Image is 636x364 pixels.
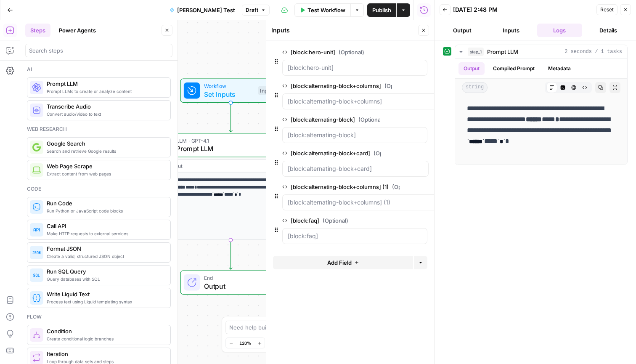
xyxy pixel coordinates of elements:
div: EndOutput [153,270,309,295]
div: Flow [27,313,171,321]
div: Output [166,162,281,170]
span: Google Search [47,139,164,148]
button: Output [458,62,485,75]
input: [block:alternating-block+columns] (1) [288,198,442,207]
span: LLM · GPT-4.1 [176,136,282,144]
button: Reset [596,4,617,15]
span: Format JSON [47,244,164,253]
button: Draft [242,5,270,16]
span: (Optional) [392,183,418,191]
button: Steps [25,24,50,37]
span: step_1 [468,48,484,56]
span: Process text using Liquid templating syntax [47,298,164,305]
div: Code [27,185,171,193]
label: [block:alternating-block] [282,115,380,124]
button: Logs [537,24,583,37]
span: Run Code [47,199,164,207]
span: Create conditional logic branches [47,335,164,342]
label: [block:hero-unit] [282,48,380,56]
div: Ai [27,66,171,73]
input: [block:alternating-block] [288,131,422,139]
span: (Optional) [323,216,348,225]
span: [PERSON_NAME] Test [177,6,235,14]
button: Output [440,24,485,37]
button: Power Agents [54,24,101,37]
button: Test Workflow [294,3,350,17]
button: Compiled Prompt [488,62,540,75]
span: 120% [239,340,251,346]
label: [block:faq] [282,216,380,225]
span: Prompt LLM [487,48,518,56]
button: 2 seconds / 1 tasks [455,45,627,58]
span: Call API [47,222,164,230]
span: Query databases with SQL [47,276,164,282]
label: [block:alternating-block+columns] (1) [282,183,400,191]
span: Draft [246,6,258,14]
g: Edge from start to step_1 [229,103,232,132]
span: Search and retrieve Google results [47,148,164,154]
button: Publish [367,3,396,17]
label: [block:alternating-block+card] [282,149,381,157]
span: Output [204,281,273,291]
input: [block:alternating-block+columns] [288,97,434,106]
span: (Optional) [374,149,399,157]
div: 2 seconds / 1 tasks [455,59,627,165]
span: End [204,274,273,282]
label: [block:alternating-block+columns] [282,82,392,90]
span: Test Workflow [307,6,345,14]
span: Convert audio/video to text [47,111,164,117]
button: Metadata [543,62,576,75]
span: Prompt LLM [47,80,164,88]
span: Web Page Scrape [47,162,164,170]
span: Run SQL Query [47,267,164,276]
span: Prompt LLMs to create or analyze content [47,88,164,95]
button: Details [586,24,631,37]
span: 2 seconds / 1 tasks [564,48,622,56]
div: Inputs [258,86,276,95]
span: Make HTTP requests to external services [47,230,164,237]
span: Extract content from web pages [47,170,164,177]
span: Publish [372,6,391,14]
g: Edge from step_1 to end [229,240,232,269]
span: Transcribe Audio [47,102,164,111]
span: Reset [600,6,614,13]
span: Prompt LLM [176,143,282,154]
div: Inputs [271,26,416,35]
input: [block:faq] [288,232,422,240]
span: Workflow [204,82,254,90]
input: [block:alternating-block+card] [288,165,423,173]
div: Web research [27,125,171,133]
span: (Optional) [339,48,364,56]
div: WorkflowSet InputsInputs [153,78,309,103]
span: Add Field [327,258,352,267]
span: Iteration [47,350,164,358]
input: Search steps [29,46,169,55]
span: (Optional) [358,115,384,124]
span: Set Inputs [204,89,254,99]
span: Write Liquid Text [47,290,164,298]
span: Create a valid, structured JSON object [47,253,164,260]
button: Inputs [488,24,534,37]
span: Run Python or JavaScript code blocks [47,207,164,214]
span: Condition [47,327,164,335]
span: string [462,82,488,93]
input: [block:hero-unit] [288,64,422,72]
button: Add Field [273,256,413,269]
button: [PERSON_NAME] Test [164,3,240,17]
span: (Optional) [384,82,410,90]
